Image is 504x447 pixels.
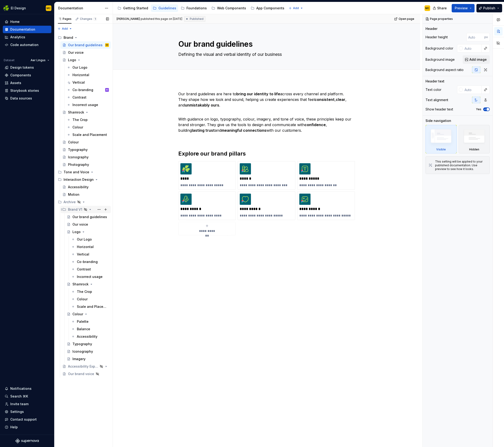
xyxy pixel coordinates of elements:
[61,56,111,64] a: Logo
[64,177,94,182] div: Interaction Design
[455,6,468,11] span: Preview
[179,4,209,12] a: Foundations
[65,213,111,221] a: Our brand guidelines
[65,228,111,236] a: Logo
[177,51,354,58] textarea: Defining the visual and verbal identity of our business
[69,273,111,280] a: Incorrect usage
[56,34,111,378] div: Page tree
[61,109,111,116] a: Shamrock
[29,57,51,64] button: Aer Lingus
[3,95,51,102] a: Data sources
[72,349,93,354] div: Iconography
[68,162,89,167] div: Photography
[466,33,484,41] input: Auto
[65,221,111,228] a: Our voice
[117,17,140,21] span: [PERSON_NAME]
[425,98,448,102] div: Text alignment
[463,55,490,64] button: Add image
[123,6,148,11] div: Getting Started
[68,58,76,62] div: Logo
[10,73,31,78] div: Components
[3,87,51,94] a: Storybook stories
[68,110,84,115] div: Shamrock
[10,43,39,47] div: Code automation
[69,236,111,243] a: Our Logo
[77,319,89,324] div: Palette
[10,425,18,429] div: Help
[65,131,111,138] a: Scale and Placement
[299,163,311,174] img: f5e6eeed-13ab-4efb-bb33-a97de74242fb.png
[484,35,488,39] p: px
[77,274,103,279] div: Incorrect usage
[72,342,92,346] div: Typography
[80,17,97,21] div: Changes
[293,6,299,10] span: Add
[425,46,453,51] div: Background color
[72,222,88,227] div: Our voice
[72,125,83,130] div: Colour
[476,4,502,12] button: Publish
[256,6,284,11] div: App Components
[77,267,91,272] div: Contrast
[68,147,88,152] div: Typography
[65,355,111,363] a: Imagery
[77,252,89,257] div: Vertical
[180,194,192,205] img: 19e0928e-67ae-4fd7-b650-5ce6f28a1577.png
[10,96,32,101] div: Data sources
[56,176,111,183] div: Interaction Design
[72,230,81,234] div: Logo
[151,4,178,12] a: Guidelines
[11,6,26,11] div: EI Design
[393,16,416,22] a: Open page
[64,170,89,174] div: Tone and Voice
[3,18,51,25] a: Home
[178,111,355,133] p: With guidance on logo, typography, colour, imagery, and tone of voice, these principles keep our ...
[68,207,82,212] div: Brand V1
[3,408,51,415] a: Settings
[178,91,355,108] p: Our brand guidelines are here to across every channel and platform. They shape how we look and so...
[185,103,219,107] strong: unmistakably ours
[287,5,305,11] button: Add
[61,41,111,49] a: Our brand guidelinesMC
[217,6,246,11] div: Web Components
[3,41,51,49] a: Code automation
[31,58,46,62] span: Aer Lingus
[15,439,39,443] a: Supernova Logo
[3,393,51,400] button: Search ⌘K
[93,17,97,21] span: 1
[10,417,37,422] div: Contact support
[190,17,204,21] span: Published
[425,26,437,31] div: Header
[116,4,286,13] div: Page tree
[240,194,251,205] img: ca5c3679-e188-4f02-a5dd-8deafe4cfb28.png
[483,6,495,11] span: Publish
[72,312,83,316] div: Colour
[425,6,429,10] div: MC
[158,6,176,11] div: Guidelines
[68,192,79,197] div: Motion
[4,58,14,62] div: Dataset
[180,163,192,174] img: eb489524-4f9d-4dca-be9f-f60d080e21f7.png
[56,25,74,32] button: Add
[1,3,53,13] button: EI DesignMC
[437,6,447,11] span: Share
[65,280,111,288] a: Shamrock
[3,64,51,71] a: Design tokens
[77,334,97,339] div: Accessibility
[72,80,85,85] div: Vertical
[65,340,111,348] a: Typography
[177,39,354,50] textarea: Our brand guidelines
[69,325,111,333] a: Balance
[72,357,86,361] div: Imagery
[56,34,111,41] div: Brand
[69,318,111,325] a: Palette
[61,363,111,370] a: Accessibility Explained
[425,67,464,72] div: Background aspect ratio
[64,200,76,204] div: Archive
[3,400,51,408] a: Invite team
[3,79,51,87] a: Assets
[62,27,68,31] span: Add
[469,57,487,62] span: Add image
[3,5,9,11] img: 56b5df98-d96d-4d7e-807c-0afdf3bdaefa.png
[452,4,475,12] button: Preview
